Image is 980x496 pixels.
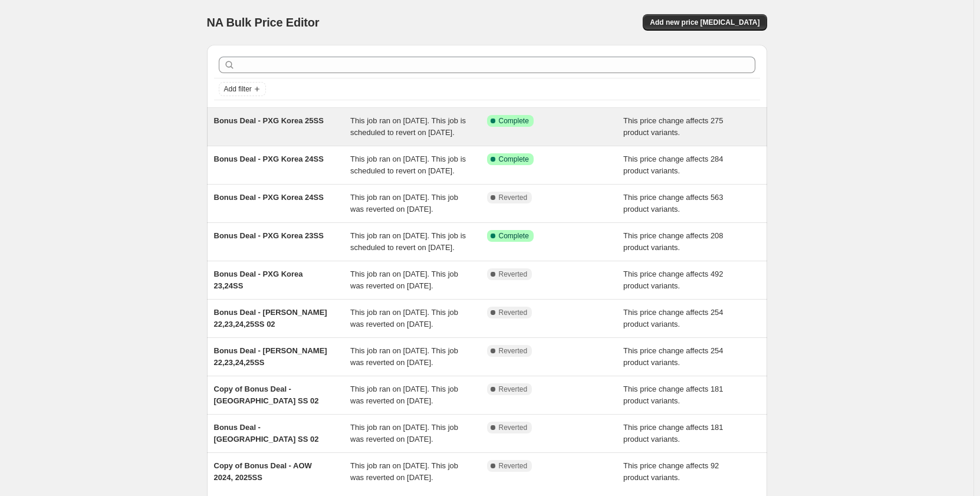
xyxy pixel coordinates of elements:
span: Copy of Bonus Deal - [GEOGRAPHIC_DATA] SS 02 [214,385,319,405]
span: Add new price [MEDICAL_DATA] [650,18,759,27]
span: This price change affects 181 product variants. [623,385,724,405]
span: Bonus Deal - PXG Korea 24SS [214,193,324,202]
span: Reverted [499,193,528,202]
span: Bonus Deal - PXG Korea 23SS [214,231,324,240]
span: This price change affects 275 product variants. [623,116,724,137]
span: This price change affects 181 product variants. [623,423,724,444]
span: Reverted [499,423,528,432]
span: Bonus Deal - [GEOGRAPHIC_DATA] SS 02 [214,423,319,444]
span: This price change affects 254 product variants. [623,308,724,329]
span: This price change affects 563 product variants. [623,193,724,213]
span: Reverted [499,461,528,471]
button: Add new price [MEDICAL_DATA] [643,14,767,31]
span: Bonus Deal - PXG Korea 23,24SS [214,270,303,290]
span: Add filter [224,84,252,94]
button: Add filter [219,82,266,96]
span: This job ran on [DATE]. This job is scheduled to revert on [DATE]. [350,231,466,252]
span: Complete [499,155,529,164]
span: Reverted [499,385,528,394]
span: This job ran on [DATE]. This job was reverted on [DATE]. [350,461,458,482]
span: This job ran on [DATE]. This job was reverted on [DATE]. [350,423,458,444]
span: This price change affects 92 product variants. [623,461,719,482]
span: This price change affects 208 product variants. [623,231,724,252]
span: This price change affects 492 product variants. [623,270,724,290]
span: Bonus Deal - [PERSON_NAME] 22,23,24,25SS [214,346,327,367]
span: This price change affects 254 product variants. [623,346,724,367]
span: Reverted [499,346,528,356]
span: Complete [499,231,529,241]
span: Reverted [499,270,528,279]
span: Bonus Deal - [PERSON_NAME] 22,23,24,25SS 02 [214,308,327,329]
span: Copy of Bonus Deal - AOW 2024, 2025SS [214,461,312,482]
span: This job ran on [DATE]. This job is scheduled to revert on [DATE]. [350,155,466,175]
span: NA Bulk Price Editor [207,16,320,29]
span: This price change affects 284 product variants. [623,155,724,175]
span: Complete [499,116,529,126]
span: This job ran on [DATE]. This job was reverted on [DATE]. [350,270,458,290]
span: Reverted [499,308,528,317]
span: This job ran on [DATE]. This job was reverted on [DATE]. [350,308,458,329]
span: This job ran on [DATE]. This job is scheduled to revert on [DATE]. [350,116,466,137]
span: Bonus Deal - PXG Korea 25SS [214,116,324,125]
span: This job ran on [DATE]. This job was reverted on [DATE]. [350,346,458,367]
span: This job ran on [DATE]. This job was reverted on [DATE]. [350,193,458,213]
span: This job ran on [DATE]. This job was reverted on [DATE]. [350,385,458,405]
span: Bonus Deal - PXG Korea 24SS [214,155,324,163]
